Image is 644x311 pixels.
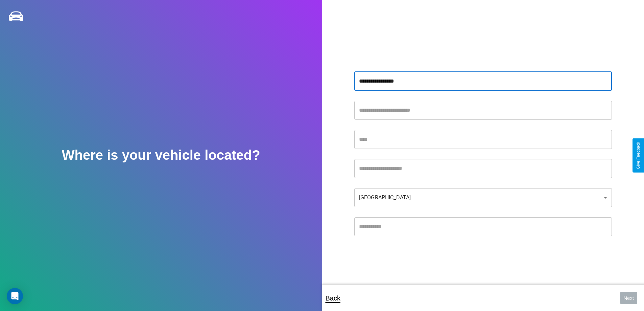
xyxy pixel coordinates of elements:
[7,288,23,304] div: Open Intercom Messenger
[326,292,340,304] p: Back
[62,148,260,163] h2: Where is your vehicle located?
[636,142,641,169] div: Give Feedback
[620,292,637,304] button: Next
[354,188,612,207] div: [GEOGRAPHIC_DATA]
